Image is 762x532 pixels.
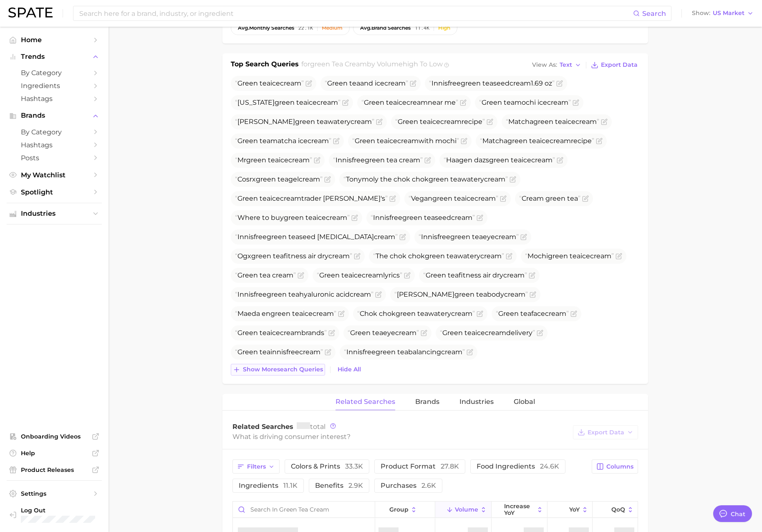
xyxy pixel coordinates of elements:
span: Settings [21,490,88,497]
span: green [246,156,266,164]
button: YoY [548,502,593,518]
button: Industries [7,207,102,220]
span: Columns [606,463,633,470]
span: tea [511,156,522,164]
span: tea [555,118,566,126]
span: 2.6k [421,482,436,489]
span: Green [237,137,258,145]
span: green [533,118,553,126]
button: avg.brand searches11.4kHigh [353,21,457,35]
span: tea [529,137,540,145]
button: Flag as miscategorized or irrelevant [338,310,345,317]
span: cream [575,118,597,126]
span: cream [474,194,496,202]
button: Flag as miscategorized or irrelevant [487,119,493,125]
span: ice with mochi [352,137,459,145]
button: Flag as miscategorized or irrelevant [376,119,383,125]
button: Export Data [573,425,638,439]
span: US Market [713,11,744,15]
span: [PERSON_NAME] watery [235,118,374,126]
span: green [429,175,449,183]
span: Ogx fitness air dry [235,252,352,260]
span: tea [386,98,397,106]
span: tea [292,310,303,318]
span: 2.9k [348,482,363,489]
span: green [454,290,474,298]
button: Flag as miscategorized or irrelevant [375,291,382,298]
span: cream [550,137,571,145]
span: tea [386,156,397,164]
span: cream [484,175,505,183]
a: Help [7,447,102,459]
span: cream [299,175,320,183]
span: cream [272,271,293,279]
span: cream [362,271,383,279]
span: Export Data [601,61,638,68]
span: cream [395,329,416,337]
span: cream [374,233,395,241]
span: cream [485,329,506,337]
span: Green [426,271,446,279]
span: Chok chok watery [357,310,475,318]
button: Flag as miscategorized or irrelevant [342,99,349,106]
span: Ingredients [21,82,88,90]
span: green [256,175,276,183]
span: cream [399,156,420,164]
span: green [548,252,568,260]
span: green [365,156,385,164]
span: tea [504,98,515,106]
button: Flag as miscategorized or irrelevant [399,234,406,240]
span: ice brands [235,329,327,337]
span: Global [514,398,535,406]
button: Flag as miscategorized or irrelevant [601,119,608,125]
span: cream [397,137,419,145]
span: Where to buy ice [235,214,350,222]
span: Innisfree eye [419,233,519,241]
span: Search [642,10,666,18]
span: tea [567,194,578,202]
span: Innisfree hyaluronic acid [235,290,373,298]
span: green [251,252,271,260]
span: cream [451,310,472,318]
button: Flag as miscategorized or irrelevant [328,330,335,336]
span: ice recipe [395,118,485,126]
span: Green [237,79,258,87]
a: Home [7,33,102,46]
span: mochi ice [479,98,571,106]
button: ShowUS Market [690,8,756,19]
span: tea [464,329,475,337]
span: Show more search queries [243,366,323,373]
span: Innisfree [333,156,423,164]
span: cream [504,290,525,298]
button: Flag as miscategorized or irrelevant [570,310,577,317]
div: What is driving consumer interest? [232,431,569,442]
span: Matcha ice [506,118,599,126]
span: by Category [21,128,88,136]
span: Onboarding Videos [21,433,88,440]
span: green [402,214,422,222]
span: Green [355,137,375,145]
span: cream [590,252,611,260]
span: tea [260,137,270,145]
span: Green [237,348,258,356]
button: Flag as miscategorized or irrelevant [520,234,527,240]
button: Flag as miscategorized or irrelevant [314,157,320,164]
button: Flag as miscategorized or irrelevant [582,195,589,202]
span: cream [317,98,338,106]
span: tea [482,79,493,87]
span: tea [317,118,328,126]
a: Log out. Currently logged in with e-mail yumi.toki@spate.nyc. [7,504,102,525]
div: High [438,25,450,31]
span: Log Out [21,507,95,514]
button: Flag as miscategorized or irrelevant [530,291,536,298]
span: cream [480,252,502,260]
button: Flag as miscategorized or irrelevant [500,195,507,202]
span: ice [235,79,304,87]
span: tea [520,310,531,318]
button: Flag as miscategorized or irrelevant [389,195,396,202]
span: tea [420,118,431,126]
span: innisfree [235,348,323,356]
button: Flag as miscategorized or irrelevant [556,80,563,87]
button: Flag as miscategorized or irrelevant [410,80,416,87]
span: 11.1k [283,482,298,489]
